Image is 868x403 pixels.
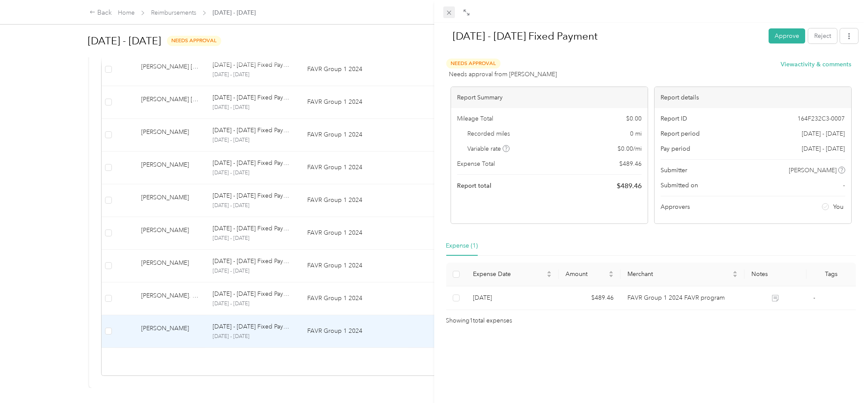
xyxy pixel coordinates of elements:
span: caret-down [609,273,614,279]
span: Report period [661,129,700,138]
span: Submitter [661,166,687,175]
span: $ 0.00 [626,114,642,123]
h1: Aug 1 - 31, 2025 Fixed Payment [444,26,763,46]
div: Report Summary [451,87,648,108]
span: Report ID [661,114,687,123]
span: Amount [565,270,607,278]
span: [PERSON_NAME] [789,166,837,175]
span: $ 489.46 [617,181,642,191]
th: Expense Date [466,263,559,286]
span: Needs Approval [446,59,500,68]
th: Amount [559,263,621,286]
td: 2025-08-29 [466,286,559,310]
span: - [843,181,845,190]
td: - [806,286,856,310]
span: Expense Total [457,159,495,168]
span: You [833,202,843,211]
button: Reject [808,28,837,43]
span: [DATE] - [DATE] [802,144,845,153]
span: 164F232C3-0007 [798,114,845,123]
th: Merchant [621,263,744,286]
span: Submitted on [661,181,698,190]
span: Needs approval from [PERSON_NAME] [449,70,557,79]
span: Report total [457,181,491,190]
span: Approvers [661,202,690,211]
td: FAVR Group 1 2024 FAVR program [621,286,744,310]
span: 0 mi [630,129,642,138]
span: caret-up [609,270,614,275]
span: caret-up [732,270,738,275]
span: Merchant [627,270,731,278]
div: Tags [813,270,849,278]
span: - [813,294,815,301]
span: $ 489.46 [619,159,642,168]
div: Expense (1) [446,241,478,251]
iframe: Everlance-gr Chat Button Frame [820,355,868,403]
span: Pay period [661,144,690,153]
button: Viewactivity & comments [781,60,852,69]
span: caret-up [547,270,552,275]
span: Showing 1 total expenses [446,316,513,325]
span: Variable rate [468,144,510,153]
th: Notes [744,263,806,286]
span: Expense Date [473,270,545,278]
td: $489.46 [559,286,621,310]
span: Recorded miles [468,129,510,138]
span: $ 0.00 / mi [618,144,642,153]
div: Report details [655,87,851,108]
span: caret-down [732,273,738,279]
span: caret-down [547,273,552,279]
button: Approve [769,28,805,43]
span: Mileage Total [457,114,493,123]
span: [DATE] - [DATE] [802,129,845,138]
th: Tags [806,263,856,286]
